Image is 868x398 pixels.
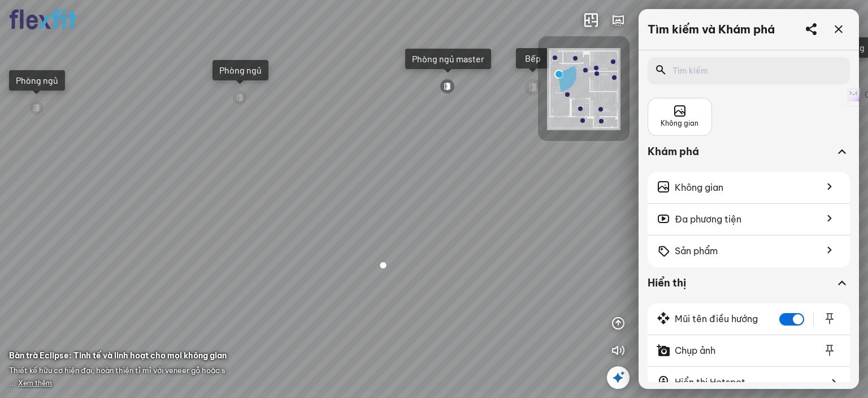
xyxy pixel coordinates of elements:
[675,181,723,195] span: Không gian
[16,75,58,86] div: Phòng ngủ
[661,118,698,129] span: Không gian
[675,212,741,226] span: Đa phương tiện
[672,65,832,76] input: Tìm kiếm
[675,375,745,390] span: Hiển thị Hotspot
[648,276,834,290] div: Hiển thị
[648,145,834,159] div: Khám phá
[9,9,77,30] img: logo
[547,48,620,130] img: Flexfit_Apt1_M__JKL4XAWR2ATG.png
[18,379,52,387] span: Xem thêm
[412,53,484,65] div: Phòng ngủ master
[219,65,262,76] div: Phòng ngủ
[675,312,758,326] span: Mũi tên điều hướng
[675,244,718,258] span: Sản phẩm
[648,276,850,303] div: Hiển thị
[523,53,543,64] div: Bếp
[648,23,775,36] div: Tìm kiếm và Khám phá
[9,378,52,387] span: ...
[675,344,715,358] span: Chụp ảnh
[648,145,850,172] div: Khám phá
